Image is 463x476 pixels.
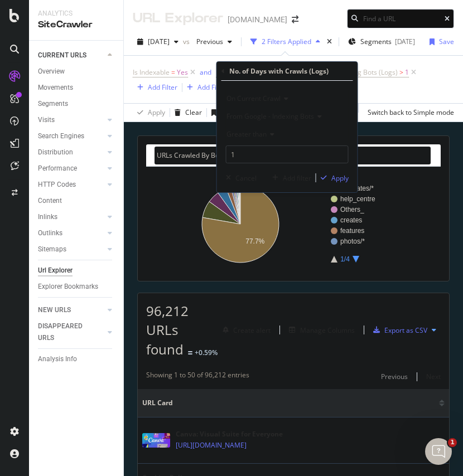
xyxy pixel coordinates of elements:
div: URL Explorer [133,9,223,28]
a: Search Engines [38,130,104,142]
div: Switch back to Simple mode [368,108,454,117]
button: 2 Filters Applied [246,33,325,51]
div: Performance [38,163,77,174]
div: No. of Days with Crawls (Logs) [229,66,329,76]
a: Inlinks [38,211,104,223]
span: URLs Crawled By Botify By pagetype [157,150,269,160]
div: Add Filter [148,82,177,92]
div: Movements [38,82,73,94]
div: Save [439,37,454,46]
div: Canva: Visual Suite for Everyone [176,429,295,439]
a: Analysis Info [38,353,115,365]
div: Create alert [233,326,271,335]
div: Showing 1 to 50 of 96,212 entries [146,370,249,383]
img: main image [142,433,170,448]
span: vs [183,37,192,46]
div: [DOMAIN_NAME] [228,14,287,25]
div: NEW URLS [38,304,71,316]
button: Previous [192,33,237,51]
div: Manage Columns [300,326,355,335]
span: From Google - Indexing Bots [226,111,314,121]
div: Outlinks [38,227,62,239]
text: help_centre [340,195,375,203]
div: Distribution [38,147,73,158]
div: Overview [38,66,65,77]
a: Overview [38,66,115,77]
text: photos/* [340,237,365,245]
div: Explorer Bookmarks [38,281,98,293]
a: Content [38,195,115,207]
a: Performance [38,163,104,174]
div: [DATE] [395,37,415,46]
button: Clear [170,104,202,122]
div: Segments [38,98,68,110]
div: Apply [331,173,349,183]
span: 2025 Aug. 10th [148,37,170,46]
div: Next [426,372,441,381]
button: Switch back to Simple mode [363,104,454,122]
button: Previous [381,370,408,383]
button: Save [207,104,236,122]
button: Cancel [221,172,257,183]
a: HTTP Codes [38,179,104,191]
button: [DATE] [133,33,183,51]
div: arrow-right-arrow-left [292,16,298,23]
a: CURRENT URLS [38,50,104,61]
a: NEW URLS [38,304,104,316]
a: Visits [38,114,104,126]
text: 1/4 [340,255,350,263]
button: Add Filter Group [182,81,248,94]
a: Explorer Bookmarks [38,281,115,293]
span: 96,212 URLs found [146,302,189,358]
div: +0.59% [195,348,218,357]
button: Manage Columns [284,323,355,337]
div: Add Filter Group [197,82,248,92]
span: 1 [448,438,457,447]
button: Export as CSV [369,321,427,339]
button: Apply [133,104,165,122]
div: Export as CSV [384,326,427,335]
iframe: Intercom live chat [425,438,452,465]
input: Find a URL [347,9,454,28]
div: Cancel [235,173,257,183]
a: Distribution [38,147,104,158]
div: Apply [148,108,165,117]
div: times [325,36,334,47]
div: A chart. [146,176,432,273]
span: URL Card [142,398,436,408]
span: Segments [360,37,392,46]
div: Previous [381,372,408,381]
div: Add filter [283,173,311,183]
a: DISAPPEARED URLS [38,320,104,344]
text: creates [340,216,362,224]
button: Segments[DATE] [344,33,419,51]
h4: URLs Crawled By Botify By pagetype [155,147,431,164]
div: Content [38,195,62,207]
text: 77.7% [245,237,264,245]
button: Save [425,33,454,51]
a: Segments [38,98,115,110]
div: Sitemaps [38,244,66,255]
div: HTTP Codes [38,179,76,191]
div: Url Explorer [38,265,73,276]
div: CURRENT URLS [38,50,86,61]
div: Analytics [38,9,114,18]
button: Next [426,370,441,383]
div: 2 Filters Applied [262,37,311,46]
div: and [200,67,211,77]
text: Others_ [340,206,364,213]
span: = [171,67,175,77]
a: [URL][DOMAIN_NAME] [176,440,247,451]
img: Equal [188,351,192,354]
a: Sitemaps [38,244,104,255]
div: Analysis Info [38,353,77,365]
div: Search Engines [38,130,84,142]
span: Previous [192,37,223,46]
div: DISAPPEARED URLS [38,320,94,344]
button: and [200,67,211,77]
span: > [399,67,403,77]
button: Add filter [268,172,311,183]
div: Clear [185,108,202,117]
a: Url Explorer [38,265,115,276]
span: Greater than [226,129,267,139]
